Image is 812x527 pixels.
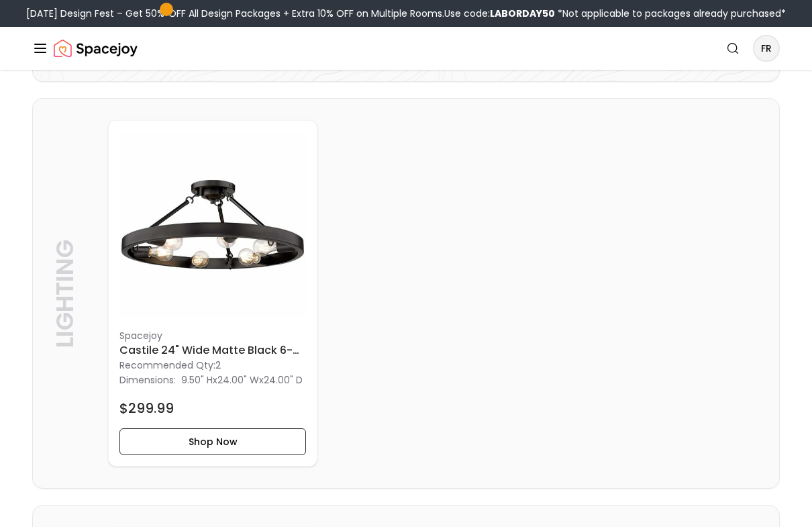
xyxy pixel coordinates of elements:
div: Castile 24" Wide Matte Black 6-Light Ceiling Light [108,120,317,467]
p: x x [181,373,303,387]
a: Castile 24" Wide Matte Black 6-Light Ceiling Light imageSpacejoyCastile 24" Wide Matte Black 6-Li... [108,120,317,467]
p: Spacejoy [119,329,306,342]
nav: Global [32,27,780,70]
span: 24.00" D [264,373,303,387]
h6: Castile 24" Wide Matte Black 6-Light Ceiling Light [119,342,306,358]
span: *Not applicable to packages already purchased* [555,7,786,20]
a: Spacejoy [54,35,138,62]
img: Spacejoy Logo [54,35,138,62]
span: 24.00" W [217,373,259,387]
button: FR [753,35,780,62]
span: FR [754,36,778,60]
p: Dimensions: [119,372,176,388]
b: LABORDAY50 [490,7,555,20]
div: [DATE] Design Fest – Get 50% OFF All Design Packages + Extra 10% OFF on Multiple Rooms. [26,7,786,20]
img: Castile 24" Wide Matte Black 6-Light Ceiling Light image [119,132,306,318]
p: Lighting [52,132,79,454]
button: Shop Now [119,428,306,455]
span: Use code: [444,7,555,20]
span: 9.50" H [181,373,213,387]
p: Recommended Qty: 2 [119,358,306,372]
h4: $299.99 [119,399,174,418]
